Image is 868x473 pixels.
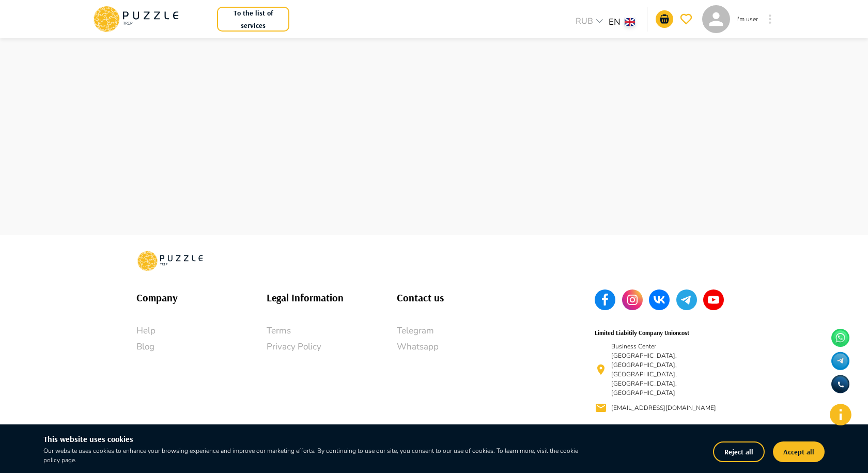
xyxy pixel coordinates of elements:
[611,422,719,441] p: [PHONE_NUMBER], [PHONE_NUMBER]
[611,403,716,413] p: [EMAIL_ADDRESS][DOMAIN_NAME]
[43,433,590,446] h6: This website uses cookies
[609,16,621,29] p: EN
[625,18,635,26] img: lang
[267,324,397,338] a: Terms
[397,340,527,354] a: Whatsapp
[217,7,289,32] button: To the list of services
[773,441,825,462] button: Accept all
[677,10,695,28] button: go-to-wishlist-submit-button
[713,441,765,462] button: Reject all
[136,324,267,338] a: Help
[736,14,758,24] p: I'm user
[43,446,590,465] p: Our website uses cookies to enhance your browsing experience and improve our marketing efforts. B...
[397,289,527,306] h6: Contact us
[611,342,719,398] p: Business Center [GEOGRAPHIC_DATA], [GEOGRAPHIC_DATA], [GEOGRAPHIC_DATA], [GEOGRAPHIC_DATA], [GEOG...
[656,10,673,28] button: go-to-basket-submit-button
[267,340,397,354] a: Privacy Policy
[595,328,689,338] h6: Limited Liabitily Company Unioncost
[136,289,267,306] h6: Company
[136,340,267,354] a: Blog
[572,15,609,30] div: RUB
[397,324,527,338] a: Telegram
[267,289,397,306] h6: Legal Information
